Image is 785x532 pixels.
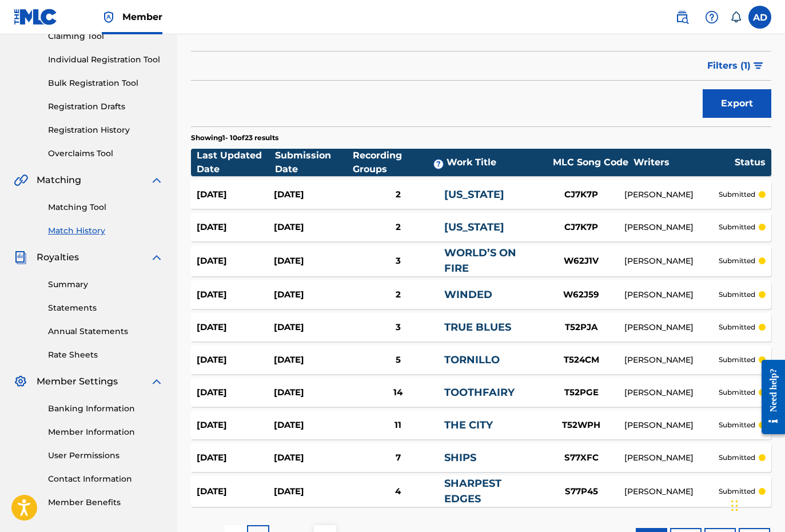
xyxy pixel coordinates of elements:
[37,173,81,187] span: Matching
[730,11,742,23] div: Notifications
[735,156,766,169] div: Status
[352,419,444,432] div: 11
[624,255,719,267] div: [PERSON_NAME]
[275,149,353,176] div: Submission Date
[624,321,719,334] div: [PERSON_NAME]
[539,188,624,201] div: CJ7K7P
[197,221,274,234] div: [DATE]
[274,354,351,367] div: [DATE]
[14,251,27,264] img: Royalties
[48,302,164,314] a: Statements
[274,255,351,268] div: [DATE]
[197,451,274,464] div: [DATE]
[444,354,500,366] a: TORNILLO
[444,188,504,201] a: [US_STATE]
[102,10,115,24] img: Top Rightsholder
[719,289,755,300] p: submitted
[444,247,516,275] a: WORLD’S ON FIRE
[700,51,771,80] button: Filters (1)
[731,489,738,523] div: Drag
[539,321,624,334] div: T52PJA
[14,173,28,187] img: Matching
[14,9,58,25] img: MLC Logo
[539,288,624,301] div: W62J59
[150,375,164,388] img: expand
[352,386,444,399] div: 14
[444,221,504,233] a: [US_STATE]
[444,451,476,464] a: SHIPS
[48,403,164,415] a: Banking Information
[700,6,723,29] div: Help
[624,387,719,399] div: [PERSON_NAME]
[197,419,274,432] div: [DATE]
[197,485,274,498] div: [DATE]
[539,485,624,498] div: S77P45
[150,251,164,264] img: expand
[352,354,444,367] div: 5
[719,189,755,200] p: submitted
[274,419,351,432] div: [DATE]
[48,497,164,509] a: Member Benefits
[197,288,274,301] div: [DATE]
[48,148,164,160] a: Overclaims Tool
[197,255,274,268] div: [DATE]
[352,221,444,234] div: 2
[748,6,771,29] div: User Menu
[274,188,351,201] div: [DATE]
[624,419,719,431] div: [PERSON_NAME]
[754,62,763,69] img: filter
[197,354,274,367] div: [DATE]
[48,225,164,237] a: Match History
[624,289,719,301] div: [PERSON_NAME]
[444,419,493,431] a: THE CITY
[37,375,118,388] span: Member Settings
[197,149,275,176] div: Last Updated Date
[539,451,624,464] div: S77XFC
[197,321,274,334] div: [DATE]
[191,133,278,143] p: Showing 1 - 10 of 23 results
[539,386,624,399] div: T52PGE
[150,173,164,187] img: expand
[671,6,694,29] a: Public Search
[48,30,164,42] a: Claiming Tool
[274,451,351,464] div: [DATE]
[624,452,719,464] div: [PERSON_NAME]
[274,321,351,334] div: [DATE]
[14,375,27,388] img: Member Settings
[444,386,515,399] a: TOOTHFAIRY
[274,221,351,234] div: [DATE]
[539,221,624,234] div: CJ7K7P
[352,321,444,334] div: 3
[274,288,351,301] div: [DATE]
[48,349,164,361] a: Rate Sheets
[352,188,444,201] div: 2
[539,354,624,367] div: T524CM
[624,354,719,366] div: [PERSON_NAME]
[719,452,755,463] p: submitted
[719,387,755,398] p: submitted
[705,10,719,24] img: help
[48,473,164,485] a: Contact Information
[352,255,444,268] div: 3
[122,10,162,23] span: Member
[719,420,755,430] p: submitted
[703,89,771,118] button: Export
[444,477,501,505] a: SHARPEST EDGES
[37,251,79,264] span: Royalties
[548,156,633,169] div: MLC Song Code
[352,288,444,301] div: 2
[539,255,624,268] div: W62J1V
[707,59,751,73] span: Filters ( 1 )
[728,477,785,532] iframe: Chat Widget
[274,386,351,399] div: [DATE]
[48,279,164,291] a: Summary
[434,160,443,169] span: ?
[48,426,164,438] a: Member Information
[274,485,351,498] div: [DATE]
[197,188,274,201] div: [DATE]
[719,322,755,332] p: submitted
[444,288,492,301] a: WINDED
